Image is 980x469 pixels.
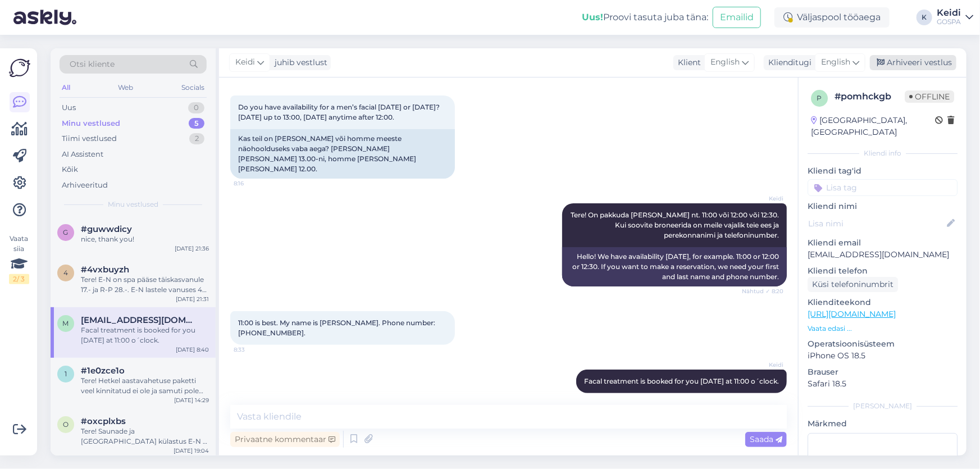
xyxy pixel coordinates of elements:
[808,350,958,362] p: iPhone OS 18.5
[65,370,67,378] span: 1
[81,426,209,447] div: Tere! Saunade ja [GEOGRAPHIC_DATA] külastus E-N - päevapilet täiskasvanule 17 € - lapsele vanuses...
[741,394,783,402] span: 8:40
[62,149,103,160] div: AI Assistent
[774,7,890,28] div: Väljaspool tööaega
[808,277,898,292] div: Küsi telefoninumbrit
[176,345,209,354] div: [DATE] 8:40
[62,118,120,129] div: Minu vestlused
[62,102,76,113] div: Uus
[9,274,29,284] div: 2 / 3
[710,56,740,69] span: English
[62,164,78,175] div: Kõik
[174,396,209,404] div: [DATE] 14:29
[713,7,761,28] button: Emailid
[808,297,958,308] p: Klienditeekond
[9,57,30,79] img: Askly Logo
[63,268,68,277] span: 4
[582,11,708,24] div: Proovi tasuta juba täna:
[70,58,115,70] span: Otsi kliente
[937,8,973,26] a: KeidiGOSPA
[937,17,961,26] div: GOSPA
[238,103,441,121] span: Do you have availability for a men’s facial [DATE] or [DATE]? [DATE] up to 13:00, [DATE] anytime ...
[811,115,935,138] div: [GEOGRAPHIC_DATA], [GEOGRAPHIC_DATA]
[108,199,158,210] span: Minu vestlused
[808,265,958,277] p: Kliendi telefon
[741,287,783,295] span: Nähtud ✓ 8:20
[808,378,958,390] p: Safari 18.5
[808,401,958,411] div: [PERSON_NAME]
[808,201,958,212] p: Kliendi nimi
[230,129,455,179] div: Kas teil on [PERSON_NAME] või homme meeste näohoolduseks vaba aega? [PERSON_NAME] [PERSON_NAME] 1...
[62,180,108,191] div: Arhiveeritud
[189,118,204,129] div: 5
[235,56,255,69] span: Keidi
[808,148,958,158] div: Kliendi info
[63,420,69,429] span: o
[571,211,781,239] span: Tere! On pakkuda [PERSON_NAME] nt. 11:00 või 12:00 või 12:30. Kui soovite broneerida on meile vaj...
[808,418,958,430] p: Märkmed
[81,376,209,396] div: Tere! Hetkel aastavahetuse paketti veel kinnitatud ei ole ja samuti pole veel kinnitatud ka esine...
[821,56,850,69] span: English
[808,324,958,334] p: Vaata edasi ...
[835,90,905,103] div: # pomhckgb
[808,165,958,177] p: Kliendi tag'id
[234,345,276,354] span: 8:33
[808,237,958,249] p: Kliendi email
[817,94,822,102] span: p
[81,315,198,325] span: mark.msg1@gmail.com
[81,265,129,275] span: #4vxbuyzh
[808,249,958,261] p: [EMAIL_ADDRESS][DOMAIN_NAME]
[234,179,276,188] span: 8:16
[62,133,117,144] div: Tiimi vestlused
[81,275,209,295] div: Tere! E-N on spa pääse täiskasvanule 17.- ja R-P 28.-. E-N lastele vanuses 4-7k.a([PERSON_NAME]) ...
[175,244,209,253] div: [DATE] 21:36
[81,366,125,376] span: #1e0zce1o
[81,234,209,244] div: nice, thank you!
[584,377,779,385] span: Facal treatment is booked for you [DATE] at 11:00 o´clock.
[188,102,204,113] div: 0
[741,194,783,203] span: Keidi
[179,80,207,95] div: Socials
[808,338,958,350] p: Operatsioonisüsteem
[937,8,961,17] div: Keidi
[582,12,603,22] b: Uus!
[81,224,132,234] span: #guwwdicy
[81,416,126,426] span: #oxcplxbs
[189,133,204,144] div: 2
[750,434,782,444] span: Saada
[764,57,812,69] div: Klienditugi
[238,318,437,337] span: 11:00 is best. My name is [PERSON_NAME]. Phone number: [PHONE_NUMBER].
[905,90,954,103] span: Offline
[741,361,783,369] span: Keidi
[270,57,327,69] div: juhib vestlust
[562,247,787,286] div: Hello! We have availability [DATE], for example. 11:00 or 12:00 or 12:30. If you want to make a r...
[917,10,932,25] div: K
[808,366,958,378] p: Brauser
[230,432,340,447] div: Privaatne kommentaar
[808,179,958,196] input: Lisa tag
[673,57,701,69] div: Klient
[174,447,209,455] div: [DATE] 19:04
[9,234,29,284] div: Vaata siia
[81,325,209,345] div: Facal treatment is booked for you [DATE] at 11:00 o´clock.
[808,309,896,319] a: [URL][DOMAIN_NAME]
[808,217,945,230] input: Lisa nimi
[116,80,136,95] div: Web
[60,80,72,95] div: All
[176,295,209,303] div: [DATE] 21:31
[63,228,69,236] span: g
[63,319,69,327] span: m
[870,55,956,70] div: Arhiveeri vestlus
